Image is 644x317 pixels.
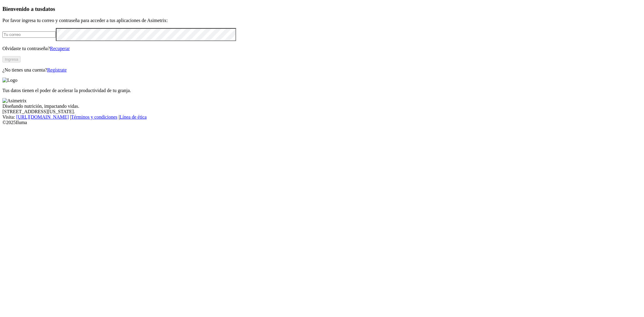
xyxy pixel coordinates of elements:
a: Términos y condiciones [71,114,117,120]
div: Visita : | | [2,114,642,120]
p: Olvidaste tu contraseña? [2,46,642,51]
p: Tus datos tienen el poder de acelerar la productividad de tu granja. [2,88,642,93]
a: Regístrate [47,67,67,72]
span: datos [42,6,55,12]
div: [STREET_ADDRESS][US_STATE]. [2,109,642,114]
h3: Bienvenido a tus [2,6,642,12]
img: Asimetrix [2,98,27,104]
button: Ingresa [2,56,21,62]
img: Logo [2,78,18,83]
a: Recuperar [50,46,70,51]
a: Línea de ética [120,114,147,120]
div: © 2025 Iluma [2,120,642,125]
input: Tu correo [2,31,56,38]
a: [URL][DOMAIN_NAME] [16,114,69,120]
p: Por favor ingresa tu correo y contraseña para acceder a tus aplicaciones de Asimetrix: [2,18,642,23]
p: ¿No tienes una cuenta? [2,67,642,73]
div: Diseñando nutrición, impactando vidas. [2,104,642,109]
